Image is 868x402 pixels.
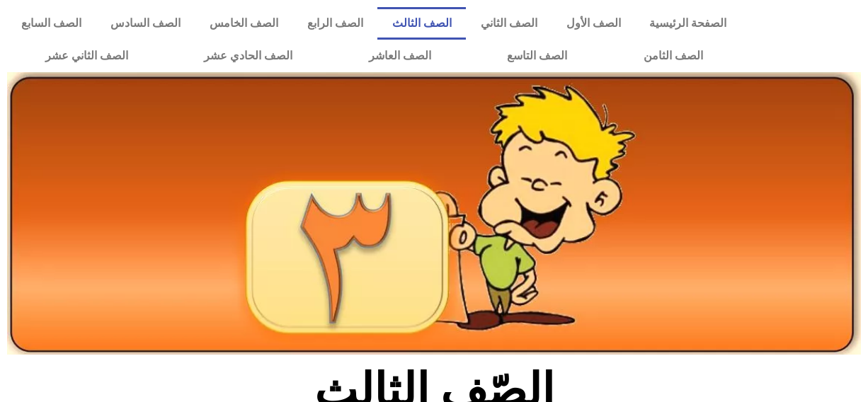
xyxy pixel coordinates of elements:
a: الصفحة الرئيسية [635,7,741,40]
a: الصف الأول [552,7,635,40]
a: الصف السابع [7,7,96,40]
a: الصف الثاني عشر [7,40,166,72]
a: الصف العاشر [331,40,469,72]
a: الصف الرابع [293,7,378,40]
a: الصف الثاني [466,7,552,40]
a: الصف السادس [96,7,195,40]
a: الصف الثالث [377,7,466,40]
a: الصف الحادي عشر [166,40,331,72]
a: الصف الخامس [195,7,293,40]
a: الصف التاسع [469,40,606,72]
a: الصف الثامن [605,40,741,72]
